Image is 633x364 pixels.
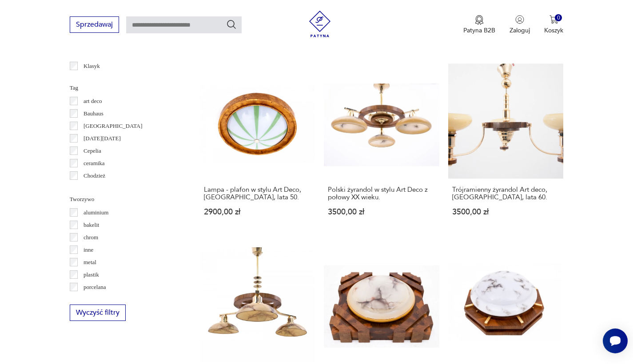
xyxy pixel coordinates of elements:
p: inne [84,245,93,255]
p: metal [84,257,96,267]
p: art deco [84,96,102,106]
p: porcelit [84,295,101,305]
p: porcelana [84,282,106,292]
p: Zaloguj [510,26,530,35]
img: Patyna - sklep z meblami i dekoracjami vintage [307,11,333,37]
p: Tworzywo [70,194,179,204]
a: Ikona medaluPatyna B2B [463,15,495,35]
p: plastik [84,270,99,280]
p: aluminium [84,208,108,218]
a: Trójramienny żyrandol Art deco, Polska, lata 60.Trójramienny żyrandol Art deco, [GEOGRAPHIC_DATA]... [448,63,564,233]
button: Sprzedawaj [70,16,119,33]
img: Ikona medalu [475,15,484,25]
p: Ćmielów [84,183,105,193]
p: Koszyk [544,26,563,35]
p: Patyna B2B [463,26,495,35]
p: Cepelia [84,146,101,156]
iframe: Smartsupp widget button [603,328,628,353]
a: Sprzedawaj [70,22,119,28]
p: 3500,00 zł [328,208,435,216]
p: [DATE][DATE] [84,134,121,143]
a: Lampa - plafon w stylu Art Deco, Polska, lata 50.Lampa - plafon w stylu Art Deco, [GEOGRAPHIC_DAT... [200,63,315,233]
h3: Trójramienny żyrandol Art deco, [GEOGRAPHIC_DATA], lata 60. [452,186,560,201]
button: Zaloguj [510,15,530,35]
img: Ikona koszyka [549,15,558,24]
p: Klasyk [84,61,100,71]
p: Chodzież [84,171,105,181]
h3: Polski żyrandol w stylu Art Deco z połowy XX wieku. [328,186,435,201]
button: Szukaj [226,19,237,30]
div: 0 [555,14,562,22]
p: 2900,00 zł [204,208,311,216]
img: Ikonka użytkownika [515,15,524,24]
p: Tag [70,83,179,93]
a: Polski żyrandol w stylu Art Deco z połowy XX wieku.Polski żyrandol w stylu Art Deco z połowy XX w... [324,63,439,233]
p: chrom [84,233,98,242]
p: Bauhaus [84,109,104,119]
button: 0Koszyk [544,15,563,35]
button: Patyna B2B [463,15,495,35]
p: [GEOGRAPHIC_DATA] [84,121,143,131]
p: ceramika [84,158,105,168]
h3: Lampa - plafon w stylu Art Deco, [GEOGRAPHIC_DATA], lata 50. [204,186,311,201]
p: 3500,00 zł [452,208,560,216]
p: bakelit [84,220,99,230]
button: Wyczyść filtry [70,305,126,321]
